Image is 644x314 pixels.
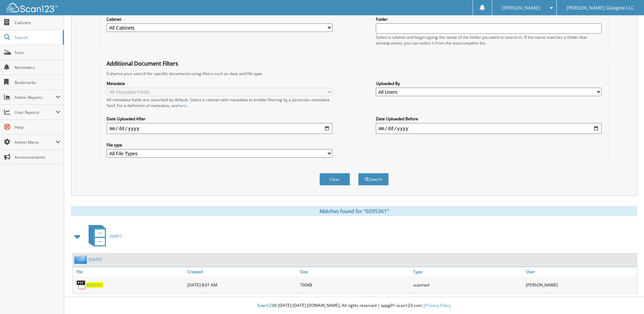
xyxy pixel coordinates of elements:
a: Created [186,267,298,276]
span: Reminders [15,65,60,70]
input: start [107,123,332,134]
img: folder2.png [74,255,89,264]
label: Metadata [107,81,332,86]
label: Cabinet [107,16,332,22]
a: Privacy Policy [425,302,451,308]
div: Enhance your search for specific documents using filters such as date and file type. [103,71,605,76]
span: Announcements [15,154,60,160]
a: File [73,267,186,276]
label: Uploaded By [376,81,602,86]
legend: Additional Document Filters [103,60,182,67]
img: PDF.png [76,280,87,290]
span: Search [15,35,59,40]
iframe: Chat Widget [610,281,644,314]
button: Search [358,173,389,186]
div: [PERSON_NAME] [524,278,637,292]
button: Clear [319,173,350,186]
div: scanned [411,278,524,292]
a: 6095361 [87,282,103,288]
span: Scan [15,50,60,55]
div: Select a cabinet and begin typing the name of the folder you want to search in. If the name match... [376,34,602,46]
span: [PERSON_NAME] Glasgow LLC [567,6,634,10]
a: [DATE] [89,257,102,262]
div: All metadata fields are searched by default. Select a cabinet with metadata to enable filtering b... [107,97,332,108]
a: here [178,103,187,108]
span: Bookmarks [15,80,60,85]
span: Cabinets [15,20,60,25]
span: Admin Menu [15,139,56,145]
span: Admin Reports [15,94,56,100]
div: © [DATE]-[DATE] [DOMAIN_NAME]. All rights reserved | appg01-scan123-com | [64,297,644,314]
label: Date Uploaded Before [376,116,602,122]
div: [DATE] 8:01 AM [186,278,298,292]
a: User [524,267,637,276]
span: Scan123 [257,302,274,308]
label: Folder [376,16,602,22]
input: end [376,123,602,134]
a: Size [298,267,411,276]
a: Type [411,267,524,276]
a: PARTS [85,223,122,250]
label: Date Uploaded After [107,116,332,122]
span: [PERSON_NAME] [502,6,540,10]
div: 700KB [298,278,411,292]
span: Help [15,124,60,130]
div: Matches found for "6095361" [71,206,637,216]
img: scan123-logo-white.svg [7,3,58,12]
label: File type [107,142,332,148]
span: User Reports [15,109,56,115]
span: PARTS [110,233,122,239]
